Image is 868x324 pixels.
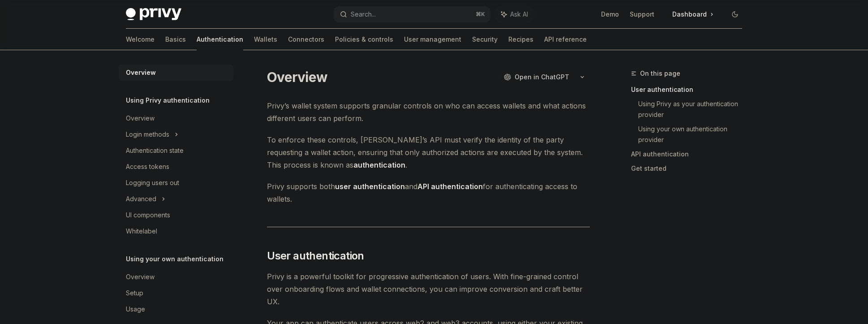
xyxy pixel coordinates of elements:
[515,73,569,82] span: Open in ChatGPT
[631,82,749,97] a: User authentication
[476,11,485,18] span: ⌘ K
[126,8,181,21] img: dark logo
[267,270,590,308] span: Privy is a powerful toolkit for progressive authentication of users. With fine-grained control ov...
[508,29,533,50] a: Recipes
[665,7,721,22] a: Dashboard
[353,160,405,169] strong: authentication
[495,6,534,22] button: Ask AI
[631,161,749,176] a: Get started
[126,129,169,140] div: Login methods
[472,29,498,50] a: Security
[119,65,233,81] a: Overview
[119,207,233,223] a: UI components
[126,113,155,124] div: Overview
[119,285,233,301] a: Setup
[126,67,156,78] div: Overview
[288,29,324,50] a: Connectors
[254,29,277,50] a: Wallets
[126,304,145,315] div: Usage
[126,29,155,50] a: Welcome
[267,180,590,205] span: Privy supports both and for authenticating access to wallets.
[267,249,364,263] span: User authentication
[640,68,680,79] span: On this page
[267,99,590,125] span: Privy’s wallet system supports granular controls on who can access wallets and what actions diffe...
[672,10,707,19] span: Dashboard
[334,6,490,22] button: Search...⌘K
[728,7,742,22] button: Toggle dark mode
[126,177,179,188] div: Logging users out
[126,288,143,298] div: Setup
[510,10,528,19] span: Ask AI
[630,10,654,19] a: Support
[335,182,405,191] strong: user authentication
[351,9,376,20] div: Search...
[267,69,327,85] h1: Overview
[126,95,210,106] h5: Using Privy authentication
[126,272,155,282] div: Overview
[126,145,184,156] div: Authentication state
[165,29,186,50] a: Basics
[544,29,587,50] a: API reference
[119,143,233,159] a: Authentication state
[631,147,749,161] a: API authentication
[197,29,243,50] a: Authentication
[126,194,156,204] div: Advanced
[126,226,157,237] div: Whitelabel
[119,175,233,191] a: Logging users out
[417,182,483,191] strong: API authentication
[119,110,233,126] a: Overview
[126,161,169,172] div: Access tokens
[119,301,233,317] a: Usage
[126,210,170,220] div: UI components
[404,29,461,50] a: User management
[267,134,590,171] span: To enforce these controls, [PERSON_NAME]’s API must verify the identity of the party requesting a...
[638,97,749,122] a: Using Privy as your authentication provider
[601,10,619,19] a: Demo
[335,29,393,50] a: Policies & controls
[119,159,233,175] a: Access tokens
[498,69,575,85] button: Open in ChatGPT
[638,122,749,147] a: Using your own authentication provider
[119,223,233,239] a: Whitelabel
[119,269,233,285] a: Overview
[126,254,223,264] h5: Using your own authentication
